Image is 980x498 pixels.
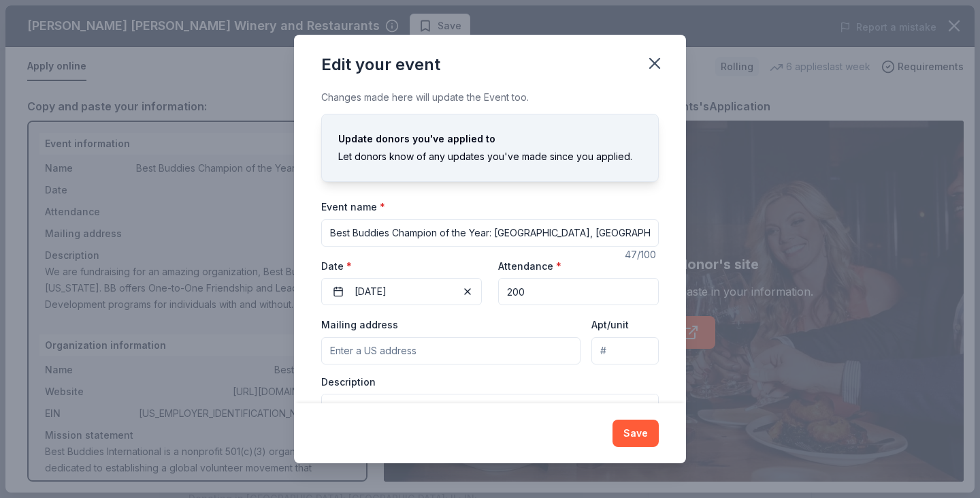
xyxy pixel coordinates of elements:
input: Enter a US address [321,337,581,364]
label: Apt/unit [591,318,629,332]
label: Mailing address [321,318,398,332]
label: Event name [321,200,385,214]
div: Update donors you've applied to [338,131,642,147]
div: 47 /100 [625,247,659,263]
label: Description [321,375,376,389]
div: Let donors know of any updates you've made since you applied. [338,149,642,165]
textarea: We are fundraising for an amazing organization, Best Buddies [US_STATE]. BB offers One-to-One Fri... [321,394,659,455]
label: Attendance [498,260,561,273]
div: Changes made here will update the Event too. [321,89,659,106]
div: Edit your event [321,54,440,76]
button: Save [612,420,659,447]
label: Date [321,260,482,273]
input: 20 [498,278,659,305]
input: Spring Fundraiser [321,219,659,247]
input: # [591,337,659,364]
button: [DATE] [321,278,482,305]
